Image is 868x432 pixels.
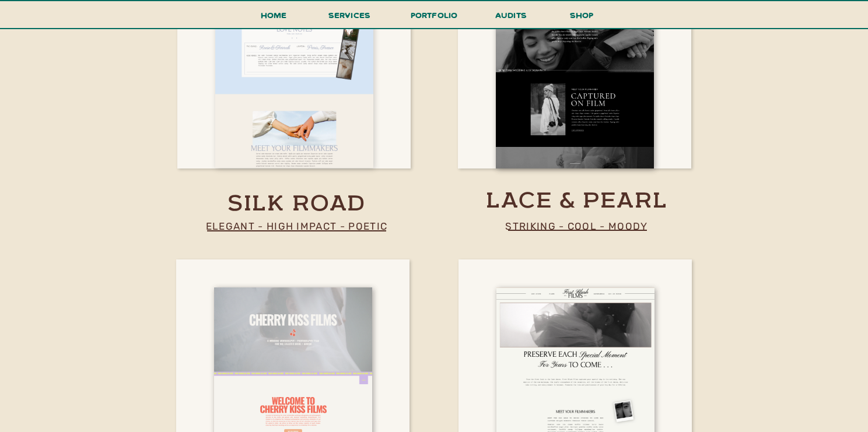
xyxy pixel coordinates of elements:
[483,217,670,234] p: striking - COOL - moody
[459,187,695,210] a: lace & pearl
[407,8,461,29] a: portfolio
[205,190,388,219] a: silk road
[203,217,390,234] p: elegant - high impact - poetic
[325,8,374,29] a: services
[328,9,371,20] span: services
[256,8,292,29] a: Home
[494,8,528,28] a: audits
[554,8,610,28] a: shop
